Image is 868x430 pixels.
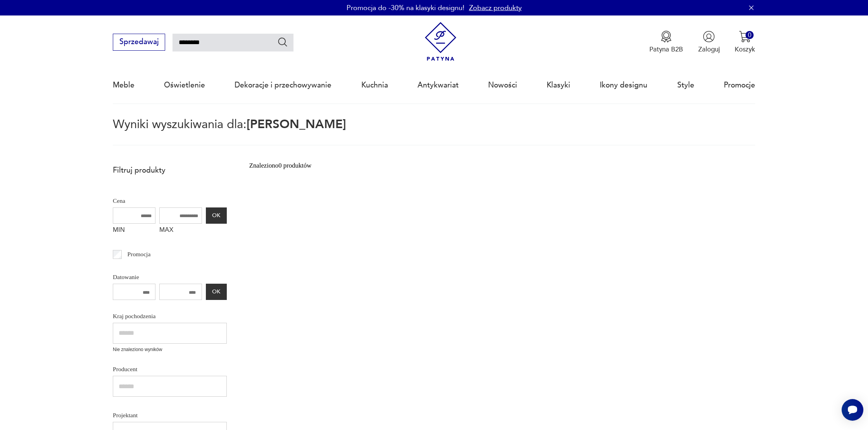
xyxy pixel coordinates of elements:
[421,22,460,61] img: Patyna - sklep z meblami i dekoracjami vintage
[113,272,227,282] p: Datowanie
[159,224,202,238] label: MAX
[113,224,155,238] label: MIN
[113,410,227,420] p: Projektant
[113,165,227,175] p: Filtruj produkty
[113,364,227,374] p: Producent
[698,31,720,54] button: Zaloguj
[277,36,288,48] button: Szukaj
[745,31,754,39] div: 0
[113,34,165,51] button: Sprzedawaj
[735,31,755,54] button: 0Koszyk
[739,31,751,43] img: Ikona koszyka
[206,284,227,300] button: OK
[649,45,683,54] p: Patyna B2B
[113,196,227,206] p: Cena
[698,45,720,54] p: Zaloguj
[488,67,517,103] a: Nowości
[547,67,570,103] a: Klasyki
[361,67,388,103] a: Kuchnia
[235,67,331,103] a: Dekoracje i przechowywanie
[660,31,672,43] img: Ikona medalu
[128,249,151,259] p: Promocja
[600,67,647,103] a: Ikony designu
[649,31,683,54] button: Patyna B2B
[113,311,227,321] p: Kraj pochodzenia
[469,3,522,13] a: Zobacz produkty
[113,119,755,146] p: Wyniki wyszukiwania dla:
[842,399,863,421] iframe: Smartsupp widget button
[113,346,227,353] p: Nie znaleziono wyników
[206,207,227,224] button: OK
[247,116,346,132] span: [PERSON_NAME]
[649,31,683,54] a: Ikona medaluPatyna B2B
[347,3,464,13] p: Promocja do -30% na klasyki designu!
[113,39,165,46] a: Sprzedawaj
[677,67,694,103] a: Style
[249,161,312,171] div: Znaleziono 0 produktów
[113,67,135,103] a: Meble
[724,67,755,103] a: Promocje
[164,67,205,103] a: Oświetlenie
[418,67,459,103] a: Antykwariat
[703,31,715,43] img: Ikonka użytkownika
[735,45,755,54] p: Koszyk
